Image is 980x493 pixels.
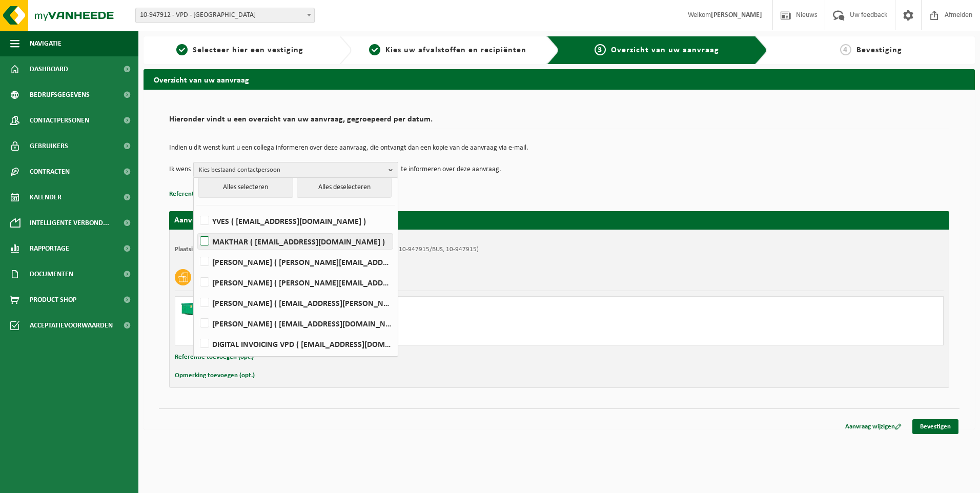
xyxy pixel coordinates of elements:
span: 2 [369,44,380,55]
div: Ophalen en plaatsen lege container [221,318,600,326]
span: Bedrijfsgegevens [30,82,90,108]
button: Kies bestaand contactpersoon [193,162,398,177]
span: Contactpersonen [30,108,89,133]
button: Referentie toevoegen (opt.) [169,188,248,201]
strong: Plaatsingsadres: [175,246,219,253]
a: 1Selecteer hier een vestiging [149,44,331,56]
span: 3 [595,44,606,55]
img: HK-XR-30-GN-00.png [180,302,211,317]
h2: Overzicht van uw aanvraag [144,69,975,89]
label: DIGITAL INVOICING VPD ( [EMAIL_ADDRESS][DOMAIN_NAME] ) [198,336,393,352]
span: Kalender [30,184,62,210]
label: [PERSON_NAME] ( [PERSON_NAME][EMAIL_ADDRESS][DOMAIN_NAME] ) [198,275,393,290]
span: Kies uw afvalstoffen en recipiënten [385,46,526,54]
h2: Hieronder vindt u een overzicht van uw aanvraag, gegroepeerd per datum. [169,115,949,129]
label: MAKTHAR ( [EMAIL_ADDRESS][DOMAIN_NAME] ) [198,234,393,249]
span: Kies bestaand contactpersoon [199,162,384,178]
label: YVES ( [EMAIL_ADDRESS][DOMAIN_NAME] ) [198,213,393,229]
span: Acceptatievoorwaarden [30,313,113,338]
p: te informeren over deze aanvraag. [401,162,501,177]
label: [PERSON_NAME] ( [PERSON_NAME][EMAIL_ADDRESS][DOMAIN_NAME] ) [198,254,393,270]
span: Bevestiging [856,46,902,54]
a: 2Kies uw afvalstoffen en recipiënten [357,44,539,56]
span: Rapportage [30,236,69,261]
span: 10-947912 - VPD - ASSE [136,8,314,23]
strong: [PERSON_NAME] [711,11,762,19]
span: Intelligente verbond... [30,210,109,236]
button: Alles deselecteren [297,177,392,198]
label: [PERSON_NAME] ( [EMAIL_ADDRESS][PERSON_NAME][DOMAIN_NAME] ) [198,295,393,311]
span: Navigatie [30,31,62,56]
span: Contracten [30,159,70,184]
p: Indien u dit wenst kunt u een collega informeren over deze aanvraag, die ontvangt dan een kopie v... [169,145,949,152]
span: 10-947912 - VPD - ASSE [135,8,315,23]
a: Bevestigen [912,419,958,434]
span: 4 [840,44,851,55]
label: [PERSON_NAME] ( [EMAIL_ADDRESS][DOMAIN_NAME] ) [198,316,393,331]
button: Opmerking toevoegen (opt.) [175,369,255,382]
button: Alles selecteren [198,177,293,198]
p: Ik wens [169,162,191,177]
a: Aanvraag wijzigen [838,419,909,434]
span: Dashboard [30,56,68,82]
strong: Aanvraag voor [DATE] [174,216,251,224]
span: Gebruikers [30,133,68,159]
span: Selecteer hier een vestiging [193,46,303,54]
span: Product Shop [30,287,76,313]
span: Documenten [30,261,73,287]
div: Aantal: 1 [221,332,600,340]
button: Referentie toevoegen (opt.) [175,351,254,364]
span: 1 [176,44,188,55]
span: Overzicht van uw aanvraag [611,46,719,54]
